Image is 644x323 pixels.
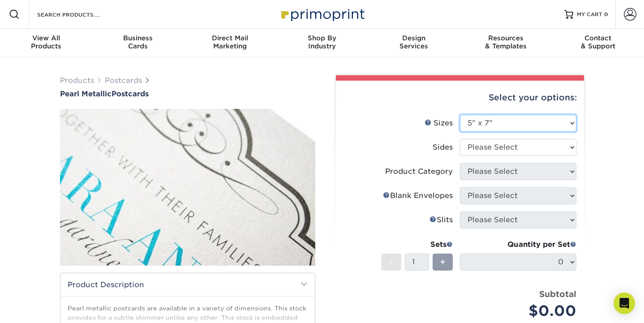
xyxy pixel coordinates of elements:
span: MY CART [577,11,602,18]
div: Product Category [385,166,453,177]
h1: Postcards [60,90,315,98]
div: Marketing [184,34,276,50]
a: Direct MailMarketing [184,29,276,57]
a: Contact& Support [552,29,644,57]
span: Contact [552,34,644,42]
span: Shop By [276,34,368,42]
div: Slits [429,215,453,225]
div: Blank Envelopes [383,190,453,201]
div: Cards [92,34,184,50]
span: - [389,255,393,269]
span: Pearl Metallic [60,90,112,98]
span: + [440,255,446,269]
a: Postcards [105,76,142,85]
h2: Product Description [60,273,315,296]
a: Pearl MetallicPostcards [60,90,315,98]
span: Resources [460,34,552,42]
span: Business [92,34,184,42]
div: Sizes [425,118,453,129]
a: Products [60,76,94,85]
a: Shop ByIndustry [276,29,368,57]
div: Select your options: [343,81,577,115]
div: Sets [381,239,453,250]
strong: Subtotal [539,289,576,299]
div: & Support [552,34,644,50]
div: & Templates [460,34,552,50]
div: Sides [433,142,453,153]
img: Primoprint [277,4,367,24]
a: Resources& Templates [460,29,552,57]
span: Direct Mail [184,34,276,42]
div: Open Intercom Messenger [614,293,635,314]
input: SEARCH PRODUCTS..... [36,9,124,20]
span: 0 [604,11,608,17]
div: Quantity per Set [460,239,576,250]
div: Industry [276,34,368,50]
div: $0.00 [467,300,576,322]
a: DesignServices [368,29,460,57]
div: Services [368,34,460,50]
span: Design [368,34,460,42]
a: BusinessCards [92,29,184,57]
img: Pearl Metallic 01 [60,99,315,276]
